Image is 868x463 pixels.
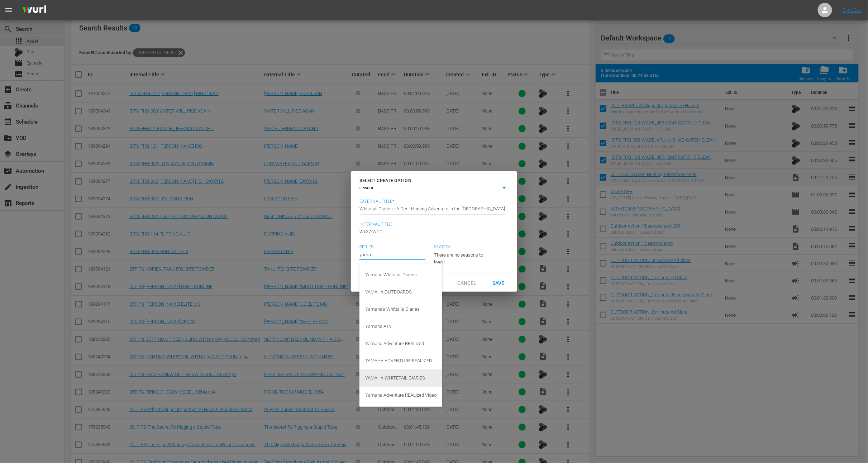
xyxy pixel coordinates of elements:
[451,276,483,289] button: Cancel
[365,266,437,283] div: Yamaha Whitetail Diaries
[365,352,437,369] div: YAMAHA ADVENTURE REALIZED
[487,280,510,286] span: Save
[365,335,437,352] div: Yamaha Adventure REALized
[843,7,861,13] a: Sign Out
[359,222,505,228] span: Internal Title
[359,184,509,193] div: EPISODE
[4,6,13,14] span: menu
[359,244,425,250] span: Series
[365,318,437,335] div: Yamaha ATV
[365,387,437,404] div: Yamaha Adventure REALized Video
[17,2,52,19] img: ans4CAIJ8jUAAAAAAAAAAAAAAAAAAAAAAAAgQb4GAAAAAAAAAAAAAAAAAAAAAAAAJMjXAAAAAAAAAAAAAAAAAAAAAAAAgAT5G...
[365,301,437,318] div: Yamaha's Whittails Diaries
[365,283,437,301] div: YAMAHA OUTBOARDS
[365,369,437,387] div: YAMAHA WHITETAIL DIARIES
[483,276,514,289] button: Save
[434,246,490,266] div: There are no seasons to load!!
[359,177,509,184] h6: SELECT CREATE OPTION
[354,276,394,289] button: Save & View
[354,280,394,286] span: Save & View
[359,199,505,205] span: External Title*
[452,280,482,286] span: Cancel
[434,244,490,250] span: Season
